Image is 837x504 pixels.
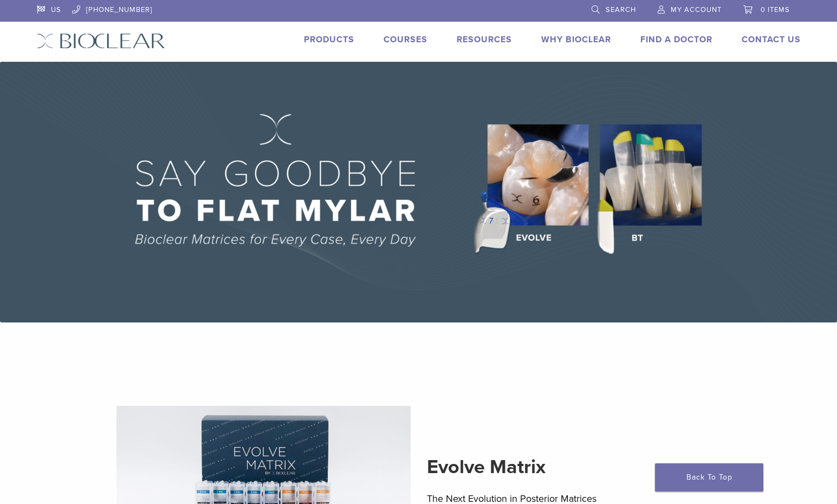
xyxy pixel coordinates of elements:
h2: Evolve Matrix [427,454,721,480]
a: Why Bioclear [541,34,611,45]
span: 0 items [761,5,790,14]
span: My Account [671,5,722,14]
a: Back To Top [655,463,763,492]
a: Courses [384,34,427,45]
a: Contact Us [742,34,801,45]
img: Bioclear [37,33,165,49]
a: Find A Doctor [640,34,712,45]
a: Resources [457,34,512,45]
span: Search [606,5,636,14]
a: Products [304,34,354,45]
